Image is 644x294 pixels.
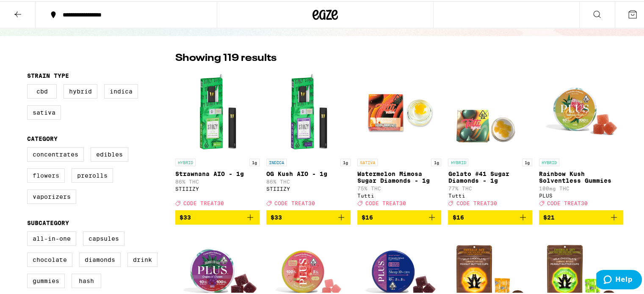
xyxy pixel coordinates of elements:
span: CODE TREAT30 [547,199,588,205]
label: Flowers [27,167,65,181]
button: Add to bag [357,209,442,223]
p: 1g [249,157,260,165]
p: 1g [340,157,351,165]
div: STIIIZY [175,185,260,190]
div: STIIIZY [266,185,351,190]
span: $33 [180,213,191,220]
p: HYBRID [539,157,559,165]
p: Showing 119 results [175,50,276,64]
p: Rainbow Kush Solventless Gummies [539,169,623,183]
label: Diamonds [79,251,121,266]
p: 77% THC [448,184,532,190]
p: 1g [522,157,532,165]
span: CODE TREAT30 [365,199,406,205]
a: Open page for Watermelon Mimosa Sugar Diamonds - 1g from Tutti [357,69,442,209]
img: Tutti - Gelato #41 Sugar Diamonds - 1g [448,69,532,153]
legend: Strain Type [27,71,69,78]
label: Hybrid [64,83,97,97]
p: HYBRID [175,157,196,165]
p: INDICA [266,157,287,165]
label: Vaporizers [27,188,76,203]
button: Add to bag [448,209,532,223]
p: OG Kush AIO - 1g [266,169,351,176]
legend: Subcategory [27,218,69,225]
label: Hash [72,272,101,287]
p: 100mg THC [539,184,623,190]
p: Gelato #41 Sugar Diamonds - 1g [448,169,532,183]
span: CODE TREAT30 [456,199,497,205]
span: $21 [543,213,555,220]
a: Open page for Gelato #41 Sugar Diamonds - 1g from Tutti [448,69,532,209]
span: $33 [271,213,282,220]
span: $16 [452,213,464,220]
span: $16 [362,213,373,220]
iframe: Opens a widget where you can find more information [596,269,642,290]
p: 1g [431,157,441,165]
p: 86% THC [266,178,351,183]
label: Drink [127,251,158,266]
label: Gummies [27,272,65,287]
a: Open page for Strawnana AIO - 1g from STIIIZY [175,69,260,209]
a: Open page for OG Kush AIO - 1g from STIIIZY [266,69,351,209]
p: 75% THC [357,184,442,190]
label: Prerolls [72,167,113,181]
label: CBD [27,83,57,97]
img: Tutti - Watermelon Mimosa Sugar Diamonds - 1g [357,69,442,153]
label: Concentrates [27,146,84,160]
label: Chocolate [27,251,72,266]
p: HYBRID [448,157,468,165]
label: Capsules [83,230,124,245]
div: Tutti [357,192,442,197]
p: SATIVA [357,157,378,165]
span: CODE TREAT30 [183,199,224,205]
div: PLUS [539,192,623,197]
label: Indica [104,83,138,97]
p: 86% THC [175,178,260,183]
button: Add to bag [539,209,623,223]
p: Strawnana AIO - 1g [175,169,260,176]
label: Edibles [91,146,128,160]
a: Open page for Rainbow Kush Solventless Gummies from PLUS [539,69,623,209]
label: All-In-One [27,230,76,245]
legend: Category [27,134,58,141]
img: STIIIZY - Strawnana AIO - 1g [175,69,260,153]
span: CODE TREAT30 [274,199,315,205]
div: Tutti [448,192,532,197]
img: PLUS - Rainbow Kush Solventless Gummies [539,69,623,153]
button: Add to bag [266,209,351,223]
label: Sativa [27,104,61,118]
button: Add to bag [175,209,260,223]
p: Watermelon Mimosa Sugar Diamonds - 1g [357,169,442,183]
img: STIIIZY - OG Kush AIO - 1g [266,69,351,153]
